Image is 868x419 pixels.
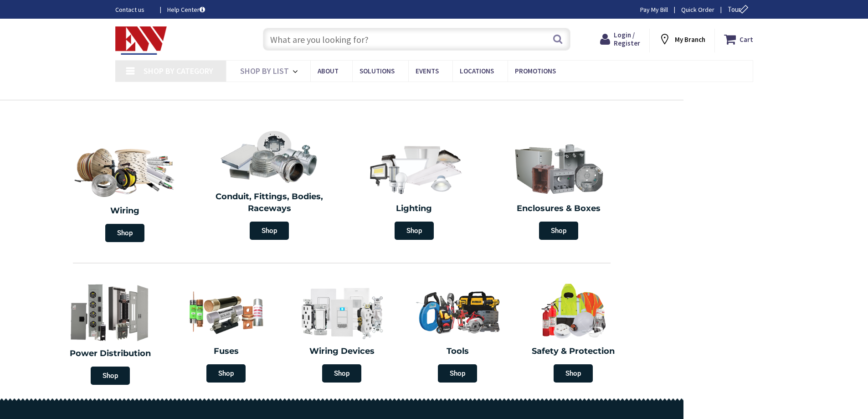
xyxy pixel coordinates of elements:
[344,137,484,244] a: Lighting Shop
[658,31,705,47] div: My Branch
[144,66,213,76] span: Shop By Category
[291,346,393,357] h2: Wiring Devices
[395,222,434,240] span: Shop
[200,125,340,244] a: Conduit, Fittings, Bodies, Raceways Shop
[318,67,339,75] span: About
[402,277,513,387] a: Tools Shop
[240,66,289,76] span: Shop By List
[115,26,167,55] img: Electrical Wholesalers, Inc.
[489,137,629,244] a: Enclosures & Boxes Shop
[91,367,130,385] span: Shop
[460,67,494,75] span: Locations
[170,277,282,387] a: Fuses Shop
[675,35,705,44] strong: My Branch
[115,5,153,14] a: Contact us
[416,67,439,75] span: Events
[286,277,397,387] a: Wiring Devices Shop
[681,5,714,14] a: Quick Order
[52,277,168,389] a: Power Distribution Shop
[406,346,508,357] h2: Tools
[518,277,629,387] a: Safety & Protection Shop
[57,205,193,217] h2: Wiring
[57,348,164,360] h2: Power Distribution
[167,5,205,14] a: Help Center
[175,346,277,357] h2: Fuses
[724,31,753,47] a: Cart
[728,5,751,14] span: Tour
[522,346,624,357] h2: Safety & Protection
[640,5,668,14] a: Pay My Bill
[740,31,753,47] strong: Cart
[322,364,361,383] span: Shop
[52,137,197,247] a: Wiring Shop
[204,191,335,214] h2: Conduit, Fittings, Bodies, Raceways
[250,222,289,240] span: Shop
[438,364,477,383] span: Shop
[206,364,246,383] span: Shop
[105,224,144,242] span: Shop
[554,364,593,383] span: Shop
[349,203,480,215] h2: Lighting
[515,67,556,75] span: Promotions
[539,222,578,240] span: Shop
[263,28,570,51] input: What are you looking for?
[600,31,640,47] a: Login / Register
[360,67,395,75] span: Solutions
[614,31,640,47] span: Login / Register
[493,203,625,215] h2: Enclosures & Boxes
